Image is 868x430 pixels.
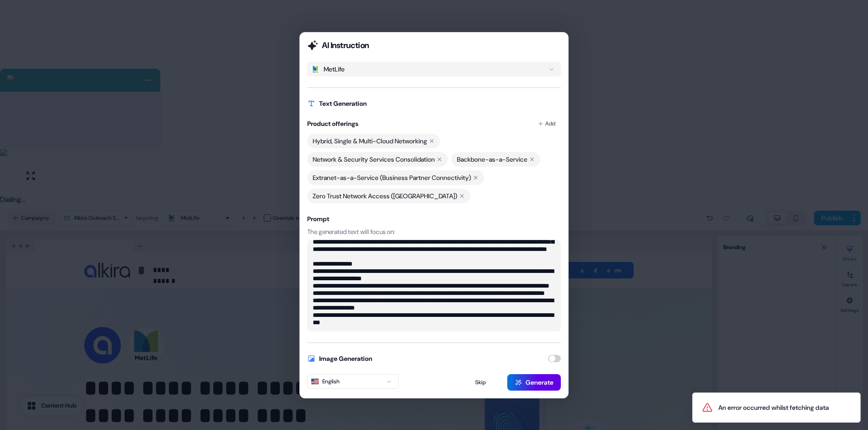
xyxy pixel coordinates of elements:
[507,374,561,391] button: Generate
[311,377,340,386] div: English
[307,214,561,223] h3: Prompt
[322,40,369,51] h2: AI Instruction
[307,189,470,203] div: Zero Trust Network Access ([GEOGRAPHIC_DATA])
[718,403,829,412] div: An error occurred whilst fetching data
[319,99,367,108] h2: Text Generation
[311,379,319,384] img: The English flag
[319,354,372,363] h2: Image Generation
[456,374,505,391] button: Skip
[532,115,561,132] button: Add
[307,134,440,148] div: Hybrid, Single & Multi-Cloud Networking
[307,152,448,167] div: Network & Security Services Consolidation
[451,152,540,167] div: Backbone-as-a-Service
[307,227,561,236] p: The generated text will focus on:
[307,119,358,128] h2: Product offerings
[307,170,484,185] div: Extranet-as-a-Service (Business Partner Connectivity)
[324,65,345,74] div: MetLife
